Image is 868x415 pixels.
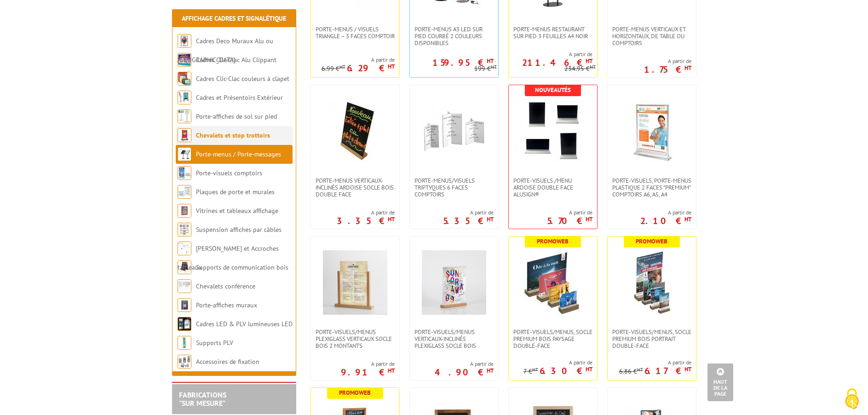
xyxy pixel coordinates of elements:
a: Accessoires de fixation [196,357,259,366]
sup: HT [487,57,494,65]
img: Cadres Clic-Clac couleurs à clapet [178,72,191,86]
a: Haut de la page [707,363,733,401]
img: Porte-visuels comptoirs [178,166,191,180]
p: 7 € [523,368,538,375]
a: Porte-Menus verticaux et horizontaux, de table ou comptoirs [608,26,696,46]
b: Nouveautés [535,86,571,94]
sup: HT [637,366,643,373]
sup: HT [684,215,691,223]
a: Porte-affiches de sol sur pied [196,112,277,121]
button: Cookies (fenêtre modale) [836,384,868,415]
span: A partir de [547,209,592,216]
img: Porte-menus/visuels triptyques 6 faces comptoirs [422,99,486,163]
a: Cadres Clic-Clac couleurs à clapet [196,75,289,83]
p: 159.95 € [432,60,494,65]
sup: HT [586,215,592,223]
a: Cadres LED & PLV lumineuses LED [196,320,293,328]
span: Porte-Menus verticaux-inclinés ardoise socle bois double face [316,177,395,198]
img: Porte-Visuels/Menus verticaux-inclinés plexiglass socle bois [422,250,486,315]
sup: HT [388,367,395,375]
p: 5.70 € [547,218,592,224]
sup: HT [684,64,691,72]
span: PORTE-VISUELS/MENUS, SOCLE PREMIUM BOIS PORTRAIT DOUBLE-FACE [612,329,691,349]
span: A partir de [435,360,494,368]
span: PORTE-VISUELS/MENUS, SOCLE PREMIUM BOIS PAYSAGE DOUBLE-FACE [513,329,592,349]
span: Porte-Visuels/Menus verticaux-inclinés plexiglass socle bois [414,329,494,349]
img: PORTE-VISUELS/MENUS, SOCLE PREMIUM BOIS PAYSAGE DOUBLE-FACE [521,250,585,315]
sup: HT [339,63,345,70]
img: Porte-Visuels/Menus Plexiglass Verticaux Socle Bois 2 Montants [323,250,387,315]
img: Cadres LED & PLV lumineuses LED [178,317,191,331]
a: PORTE-VISUELS/MENUS, SOCLE PREMIUM BOIS PAYSAGE DOUBLE-FACE [509,329,597,349]
img: Porte-Menus verticaux-inclinés ardoise socle bois double face [323,99,387,163]
p: 211.46 € [522,60,592,65]
span: A partir de [322,56,395,63]
img: Chevalets conférence [178,279,191,293]
img: Porte-affiches de sol sur pied [178,110,191,123]
p: 5.35 € [443,218,494,224]
a: Porte-Menus A3 LED sur pied courbé 2 couleurs disponibles [410,26,498,46]
p: 2.10 € [640,218,691,224]
span: Porte-Visuels/Menus Plexiglass Verticaux Socle Bois 2 Montants [316,329,395,349]
sup: HT [532,366,538,373]
span: Porte-Menus A3 LED sur pied courbé 2 couleurs disponibles [414,26,494,46]
sup: HT [388,63,395,70]
span: Porte-menus / visuels triangle – 3 faces comptoir [316,26,395,40]
img: Cadres et Présentoirs Extérieur [178,91,191,104]
span: A partir de [523,359,592,366]
img: Vitrines et tableaux affichage [178,204,191,218]
img: Cookies (fenêtre modale) [840,387,863,410]
p: 3.35 € [337,218,395,224]
a: Porte-affiches muraux [196,301,257,309]
a: Cadres Deco Muraux Alu ou [GEOGRAPHIC_DATA] [178,37,273,64]
p: 6.17 € [644,368,691,374]
a: Porte-visuels /Menu ardoise double face Alusign® [509,177,597,198]
a: Porte-menus/visuels triptyques 6 faces comptoirs [410,177,498,198]
span: A partir de [644,58,691,65]
a: Porte-Menus Restaurant sur Pied 3 feuilles A4 Noir [509,26,597,40]
img: Supports PLV [178,336,191,350]
a: Porte-Visuels/Menus Plexiglass Verticaux Socle Bois 2 Montants [311,329,399,349]
img: Cimaises et Accroches tableaux [178,242,191,255]
a: Porte-visuels, Porte-menus plastique 2 faces "Premium" comptoirs A6, A5, A4 [608,177,696,198]
b: Promoweb [339,389,371,397]
a: Plaques de porte et murales [196,188,275,196]
b: Promoweb [537,237,569,245]
a: Affichage Cadres et Signalétique [182,14,286,23]
img: Porte-visuels, Porte-menus plastique 2 faces [620,99,684,163]
sup: HT [684,365,691,373]
span: Porte-menus/visuels triptyques 6 faces comptoirs [414,177,494,198]
p: 6.29 € [347,65,395,71]
img: Accessoires de fixation [178,355,191,369]
span: A partir de [337,209,395,216]
span: A partir de [509,51,592,58]
a: Chevalets et stop trottoirs [196,131,270,139]
img: Porte-menus / Porte-messages [178,147,191,161]
a: Porte-visuels comptoirs [196,169,262,177]
a: Suspension affiches par câbles [196,225,282,234]
sup: HT [590,63,596,70]
img: PORTE-VISUELS/MENUS, SOCLE PREMIUM BOIS PORTRAIT DOUBLE-FACE [620,250,684,315]
sup: HT [491,63,497,70]
p: 6.30 € [540,368,592,374]
a: Supports PLV [196,339,233,347]
p: 1.75 € [644,67,691,72]
p: 199 € [474,65,497,72]
img: Cadres Deco Muraux Alu ou Bois [178,34,191,48]
a: Cadres et Présentoirs Extérieur [196,93,283,102]
a: [PERSON_NAME] et Accroches tableaux [178,244,279,271]
sup: HT [487,215,494,223]
span: Porte-visuels, Porte-menus plastique 2 faces "Premium" comptoirs A6, A5, A4 [612,177,691,198]
p: 234.95 € [564,65,596,72]
a: Porte-menus / visuels triangle – 3 faces comptoir [311,26,399,40]
img: Porte-affiches muraux [178,298,191,312]
a: Porte-Menus verticaux-inclinés ardoise socle bois double face [311,177,399,198]
a: PORTE-VISUELS/MENUS, SOCLE PREMIUM BOIS PORTRAIT DOUBLE-FACE [608,329,696,349]
span: A partir de [640,209,691,216]
a: Porte-menus / Porte-messages [196,150,281,158]
p: 9.91 € [341,369,395,375]
a: Vitrines et tableaux affichage [196,207,278,215]
img: Porte-visuels /Menu ardoise double face Alusign® [521,99,585,163]
img: Suspension affiches par câbles [178,223,191,236]
a: Porte-Visuels/Menus verticaux-inclinés plexiglass socle bois [410,329,498,349]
